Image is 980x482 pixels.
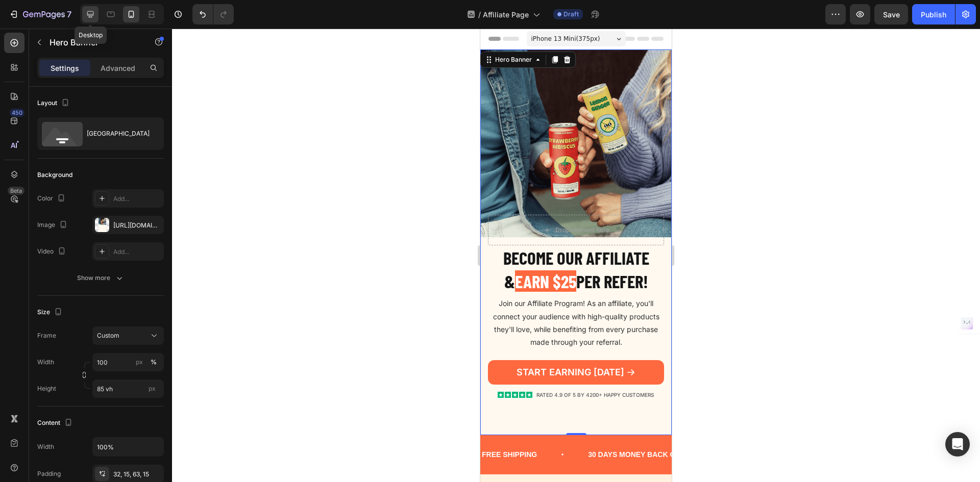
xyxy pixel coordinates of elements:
p: Hero Banner [50,36,136,48]
span: Affiliate Page [483,9,529,20]
div: Background [37,170,72,180]
div: [URL][DOMAIN_NAME] [113,221,161,230]
label: Frame [37,331,56,340]
div: Add... [113,247,161,257]
div: Width [37,442,54,451]
button: Publish [912,4,955,24]
div: 450 [10,109,24,117]
div: 30 DAYS MONEY BACK GUARANTEE [107,419,236,434]
div: Size [37,306,64,319]
div: Layout [37,96,71,110]
input: px% [92,353,164,371]
p: Settings [51,63,79,73]
div: Publish [921,9,946,20]
div: Undo/Redo [192,4,234,24]
div: Video [37,245,68,259]
button: 7 [4,4,76,24]
div: Beta [8,187,24,195]
div: Open Intercom Messenger [945,432,970,456]
span: Custom [97,331,119,340]
div: 32, 15, 63, 15 [113,470,161,479]
span: / [478,9,481,20]
div: [GEOGRAPHIC_DATA] [87,122,149,145]
input: px [92,379,164,398]
button: Custom [92,326,164,345]
label: Height [37,384,56,393]
div: Image [37,218,69,232]
div: Padding [37,469,61,478]
button: Show more [37,269,164,287]
iframe: Design area [480,29,672,482]
div: Content [37,416,75,430]
span: Draft [563,10,579,19]
span: px [149,385,156,392]
p: Advanced [101,63,135,73]
div: Add... [113,194,161,204]
p: 7 [67,8,71,20]
div: Show more [77,273,125,283]
button: % [133,356,145,368]
button: Save [874,4,908,24]
span: Save [883,10,900,19]
button: px [148,356,160,368]
input: Auto [93,438,163,456]
div: % [151,358,157,367]
div: Color [37,192,67,206]
label: Width [37,358,54,367]
div: px [136,358,143,367]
